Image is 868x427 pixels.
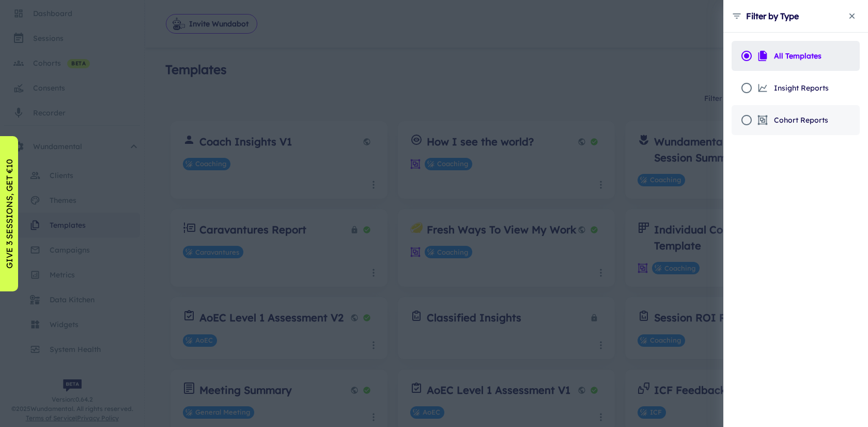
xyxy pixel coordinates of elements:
h6: Filter by Type [746,10,799,22]
div: scrollable content [723,33,868,143]
p: Cohort Reports [774,114,828,126]
p: GIVE 3 SESSIONS, GET €10 [3,159,16,269]
p: All Templates [774,50,822,62]
p: Insight Reports [774,82,829,94]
